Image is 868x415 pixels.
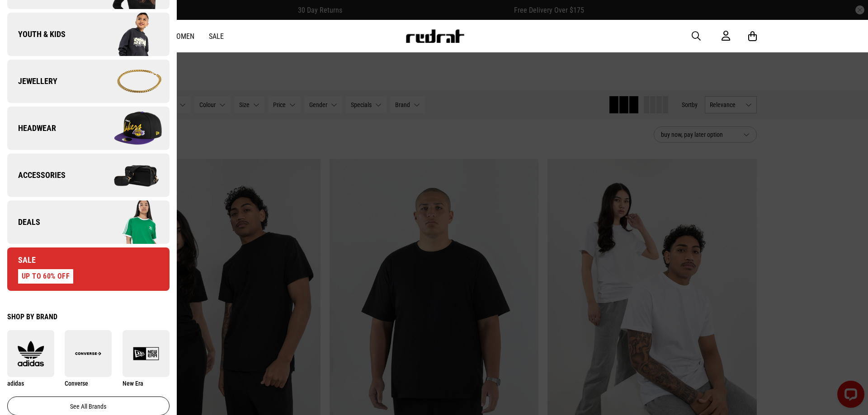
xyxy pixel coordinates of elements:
[7,13,170,56] a: Youth & Kids Company
[65,340,112,367] img: Converse
[7,76,57,87] span: Jewellery
[7,312,170,321] div: Shop by Brand
[7,123,56,134] span: Headwear
[7,217,40,228] span: Deals
[88,153,169,198] img: Company
[7,380,24,387] span: adidas
[7,330,54,387] a: adidas adidas
[7,29,66,40] span: Youth & Kids
[171,32,194,41] a: Women
[7,170,66,181] span: Accessories
[7,255,36,266] span: Sale
[65,330,112,387] a: Converse Converse
[7,4,34,31] button: Open LiveChat chat widget
[405,29,465,43] img: Redrat logo
[88,200,169,245] img: Company
[7,247,170,291] a: Sale UP TO 60% OFF
[7,107,170,150] a: Headwear Company
[123,380,143,387] span: New Era
[209,32,224,41] a: Sale
[7,60,170,103] a: Jewellery Company
[123,340,170,367] img: New Era
[7,340,54,367] img: adidas
[7,154,170,197] a: Accessories Company
[65,380,88,387] span: Converse
[88,106,169,151] img: Company
[88,59,169,104] img: Company
[88,12,169,57] img: Company
[123,330,170,387] a: New Era New Era
[7,201,170,244] a: Deals Company
[18,269,73,284] div: UP TO 60% OFF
